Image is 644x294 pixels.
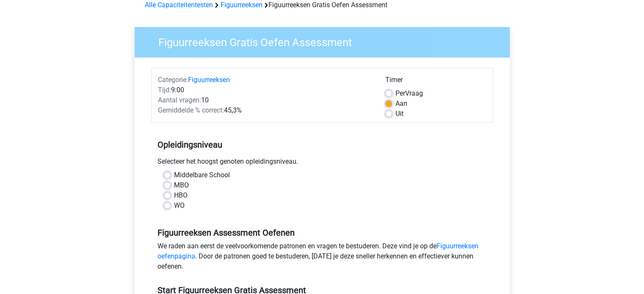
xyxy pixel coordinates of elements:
[158,96,201,104] span: Aantal vragen:
[152,85,379,95] div: 9:00
[395,109,404,119] label: Uit
[158,76,188,84] span: Categorie:
[158,106,224,114] span: Gemiddelde % correct:
[151,241,493,275] div: We raden aan eerst de veelvoorkomende patronen en vragen te bestuderen. Deze vind je op de . Door...
[395,88,423,99] label: Vraag
[152,105,379,115] div: 45,3%
[151,157,493,170] div: Selecteer het hoogst genoten opleidingsniveau.
[158,136,487,153] h5: Opleidingsniveau
[174,170,230,180] label: Middelbare School
[188,76,230,84] a: Figuurreeksen
[174,190,188,201] label: HBO
[221,1,263,9] a: Figuurreeksen
[158,228,487,238] h5: Figuurreeksen Assessment Oefenen
[174,201,185,211] label: WO
[148,33,503,49] h3: Figuurreeksen Gratis Oefen Assessment
[395,89,405,97] span: Per
[145,1,213,9] a: Alle Capaciteitentesten
[152,95,379,105] div: 10
[385,75,486,88] div: Timer
[174,180,189,190] label: MBO
[158,86,171,94] span: Tijd:
[395,99,407,109] label: Aan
